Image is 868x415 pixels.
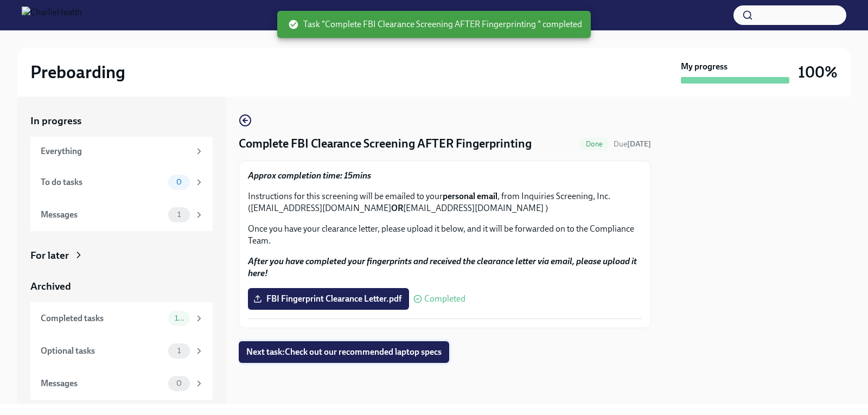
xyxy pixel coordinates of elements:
[614,139,651,149] span: August 10th, 2025 09:00
[30,302,213,335] a: Completed tasks10
[627,139,651,149] strong: [DATE]
[22,7,82,24] img: CharlieHealth
[30,166,213,199] a: To do tasks0
[41,378,164,390] div: Messages
[239,136,532,152] h4: Complete FBI Clearance Screening AFTER Fingerprinting
[30,367,213,400] a: Messages0
[248,190,642,214] p: Instructions for this screening will be emailed to your , from Inquiries Screening, Inc. ([EMAIL_...
[171,210,187,219] span: 1
[681,61,727,73] strong: My progress
[41,209,164,221] div: Messages
[579,140,609,148] span: Done
[248,170,371,181] strong: Approx completion time: 15mins
[171,347,187,355] span: 1
[170,178,188,186] span: 0
[30,199,213,231] a: Messages1
[248,256,637,278] strong: After you have completed your fingerprints and received the clearance letter via email, please up...
[30,248,69,263] div: For later
[246,347,442,357] span: Next task : Check out our recommended laptop specs
[168,314,190,322] span: 10
[41,312,164,324] div: Completed tasks
[41,145,190,157] div: Everything
[30,61,125,83] h2: Preboarding
[30,137,213,166] a: Everything
[443,191,497,201] strong: personal email
[798,62,838,82] h3: 100%
[248,223,642,247] p: Once you have your clearance letter, please upload it below, and it will be forwarded on to the C...
[614,139,651,149] span: Due
[424,295,465,303] span: Completed
[30,114,213,128] a: In progress
[248,288,409,310] label: FBI Fingerprint Clearance Letter.pdf
[41,176,164,188] div: To do tasks
[30,335,213,367] a: Optional tasks1
[30,279,213,293] a: Archived
[170,379,188,387] span: 0
[288,18,582,30] span: Task "Complete FBI Clearance Screening AFTER Fingerprinting " completed
[391,203,403,213] strong: OR
[41,345,164,357] div: Optional tasks
[30,248,213,263] a: For later
[256,293,401,304] span: FBI Fingerprint Clearance Letter.pdf
[239,341,449,363] button: Next task:Check out our recommended laptop specs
